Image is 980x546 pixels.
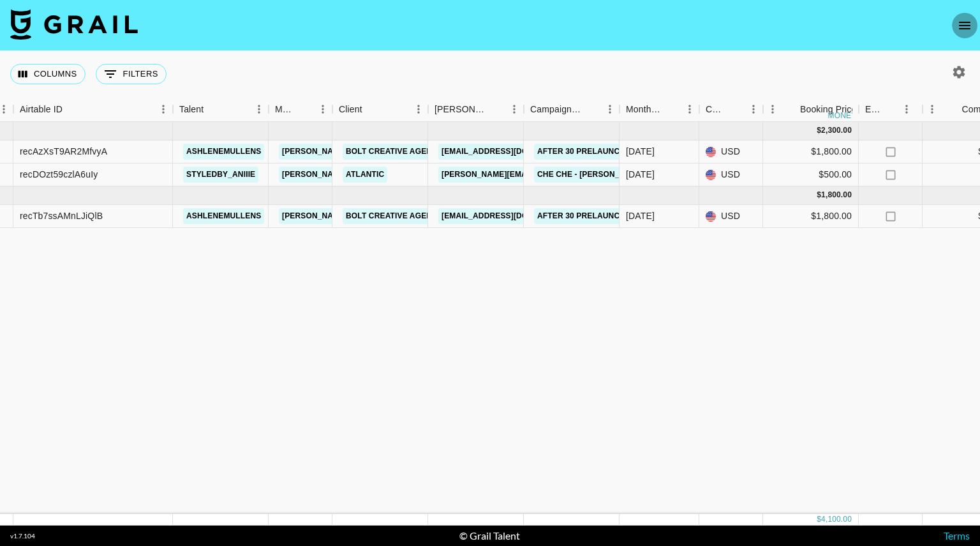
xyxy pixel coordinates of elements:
[63,100,80,118] button: Sort
[269,97,332,122] div: Manager
[438,167,712,183] a: [PERSON_NAME][EMAIL_ADDRESS][PERSON_NAME][DOMAIN_NAME]
[821,125,852,136] div: 2,300.00
[20,168,98,181] div: recDOzt59czlA6uIy
[534,208,672,224] a: After 30 Prelaunch Campaign
[295,100,313,118] button: Sort
[20,145,107,158] div: recAzXsT9AR2MfvyA
[763,100,782,119] button: Menu
[897,100,916,119] button: Menu
[782,100,800,118] button: Sort
[438,208,581,224] a: [EMAIL_ADDRESS][DOMAIN_NAME]
[10,532,35,540] div: v 1.7.104
[726,100,744,118] button: Sort
[428,97,524,122] div: Booker
[459,529,520,542] div: © Grail Talent
[883,100,901,118] button: Sort
[662,100,680,118] button: Sort
[313,100,332,119] button: Menu
[343,144,446,160] a: Bolt Creative Agency
[626,209,655,222] div: Sep '25
[699,140,763,163] div: USD
[583,100,600,118] button: Sort
[944,529,970,542] a: Terms
[505,100,524,119] button: Menu
[817,514,821,525] div: $
[600,100,620,119] button: Menu
[706,97,726,122] div: Currency
[821,190,852,201] div: 1,800.00
[828,112,857,119] div: money
[183,144,264,160] a: ashlenemullens
[339,97,362,122] div: Client
[534,167,648,183] a: CHE CHE - [PERSON_NAME]
[10,9,138,40] img: Grail Talent
[524,97,620,122] div: Campaign (Type)
[173,97,269,122] div: Talent
[279,208,487,224] a: [PERSON_NAME][EMAIL_ADDRESS][DOMAIN_NAME]
[343,167,387,183] a: Atlantic
[279,167,487,183] a: [PERSON_NAME][EMAIL_ADDRESS][DOMAIN_NAME]
[763,163,859,186] div: $500.00
[530,97,583,122] div: Campaign (Type)
[763,205,859,228] div: $1,800.00
[626,145,655,158] div: Aug '25
[859,97,923,122] div: Expenses: Remove Commission?
[96,64,167,84] button: Show filters
[279,144,487,160] a: [PERSON_NAME][EMAIL_ADDRESS][DOMAIN_NAME]
[204,100,221,118] button: Sort
[952,13,977,38] button: open drawer
[817,125,821,136] div: $
[865,97,883,122] div: Expenses: Remove Commission?
[362,100,380,118] button: Sort
[332,97,428,122] div: Client
[680,100,699,119] button: Menu
[699,205,763,228] div: USD
[699,163,763,186] div: USD
[20,97,63,122] div: Airtable ID
[275,97,295,122] div: Manager
[10,64,85,84] button: Select columns
[944,100,961,118] button: Sort
[626,97,662,122] div: Month Due
[434,97,487,122] div: [PERSON_NAME]
[817,190,821,201] div: $
[343,208,446,224] a: Bolt Creative Agency
[923,100,942,119] button: Menu
[699,97,763,122] div: Currency
[744,100,763,119] button: Menu
[183,167,258,183] a: styledby_aniiie
[800,97,856,122] div: Booking Price
[13,97,173,122] div: Airtable ID
[249,100,269,119] button: Menu
[438,144,581,160] a: [EMAIL_ADDRESS][DOMAIN_NAME]
[20,209,103,222] div: recTb7ssAMnLJiQlB
[626,168,655,181] div: Aug '25
[179,97,204,122] div: Talent
[821,514,852,525] div: 4,100.00
[620,97,699,122] div: Month Due
[409,100,428,119] button: Menu
[487,100,505,118] button: Sort
[183,208,264,224] a: ashlenemullens
[534,144,672,160] a: After 30 Prelaunch Campaign
[763,140,859,163] div: $1,800.00
[154,100,173,119] button: Menu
